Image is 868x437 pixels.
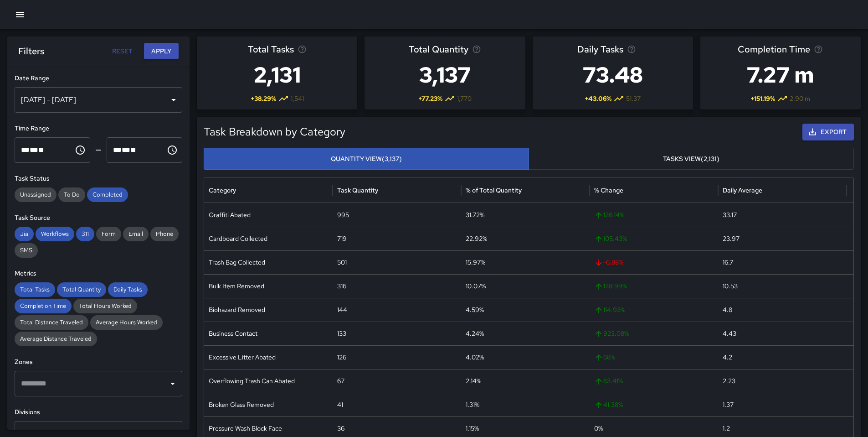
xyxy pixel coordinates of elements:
[150,227,179,241] div: Phone
[333,227,461,250] div: 719
[461,322,590,345] div: 4.24%
[333,345,461,369] div: 126
[418,94,442,103] span: + 77.23 %
[36,229,74,239] span: Workflows
[150,229,179,239] span: Phone
[594,322,714,345] span: 923.08 %
[333,298,461,322] div: 144
[15,302,72,311] span: Completion Time
[409,42,468,57] span: Total Quantity
[90,315,163,330] div: Average Hours Worked
[204,393,333,416] div: Broken Glass Removed
[718,369,847,393] div: 2.23
[90,318,163,327] span: Average Hours Worked
[204,274,333,298] div: Bulk Item Removed
[409,57,481,93] h3: 3,137
[108,285,148,294] span: Daily Tasks
[21,146,30,153] span: Hours
[333,322,461,345] div: 133
[73,299,137,313] div: Total Hours Worked
[594,275,714,298] span: 128.99 %
[204,227,333,250] div: Cardboard Collected
[15,332,97,346] div: Average Distance Traveled
[718,393,847,416] div: 1.37
[204,345,333,369] div: Excessive Litter Abated
[58,187,85,202] div: To Do
[461,393,590,416] div: 1.31%
[461,227,590,250] div: 22.92%
[461,203,590,227] div: 31.72%
[123,229,149,239] span: Email
[204,369,333,393] div: Overflowing Trash Can Abated
[204,125,690,139] h5: Task Breakdown by Category
[15,315,88,330] div: Total Distance Traveled
[627,45,636,54] svg: Average number of tasks per day in the selected period, compared to the previous period.
[204,148,529,170] button: Quantity View(3,137)
[461,298,590,322] div: 4.59%
[298,45,307,54] svg: Total number of tasks in the selected period, compared to the previous period.
[15,318,88,327] span: Total Distance Traveled
[87,190,128,199] span: Completed
[594,203,714,227] span: 126.14 %
[58,190,85,199] span: To Do
[57,285,106,294] span: Total Quantity
[594,186,623,194] div: % Change
[577,57,648,93] h3: 73.48
[163,141,181,159] button: Choose time, selected time is 11:59 PM
[577,42,623,57] span: Daily Tasks
[738,57,823,93] h3: 7.27 m
[130,146,136,153] span: Meridiem
[466,186,522,194] div: % of Total Quantity
[204,250,333,274] div: Trash Bag Collected
[122,146,130,153] span: Minutes
[626,94,641,103] span: 51.37
[333,369,461,393] div: 67
[15,187,56,202] div: Unassigned
[790,94,810,103] span: 2.90 m
[108,282,148,297] div: Daily Tasks
[15,246,38,255] span: SMS
[594,298,714,322] span: 114.93 %
[718,345,847,369] div: 4.2
[291,94,304,103] span: 1,541
[204,322,333,345] div: Business Contact
[461,369,590,393] div: 2.14%
[248,42,294,57] span: Total Tasks
[718,274,847,298] div: 10.53
[87,187,128,202] div: Completed
[594,251,714,274] span: -6.88 %
[718,298,847,322] div: 4.8
[814,45,823,54] svg: Average time taken to complete tasks in the selected period, compared to the previous period.
[15,227,34,241] div: Jia
[15,243,38,258] div: SMS
[594,227,714,250] span: 105.43 %
[15,357,182,367] h6: Zones
[30,146,38,153] span: Minutes
[594,369,714,393] span: 63.41 %
[738,42,810,57] span: Completion Time
[337,186,378,194] div: Task Quantity
[113,146,122,153] span: Hours
[15,73,182,83] h6: Date Range
[15,285,55,294] span: Total Tasks
[594,393,714,416] span: 41.38 %
[96,229,121,239] span: Form
[594,346,714,369] span: 68 %
[57,282,106,297] div: Total Quantity
[123,227,149,241] div: Email
[15,213,182,223] h6: Task Source
[718,203,847,227] div: 33.17
[71,141,89,159] button: Choose time, selected time is 12:00 AM
[461,345,590,369] div: 4.02%
[333,250,461,274] div: 501
[166,377,179,390] button: Open
[73,302,137,311] span: Total Hours Worked
[108,43,137,60] button: Reset
[472,45,481,54] svg: Total task quantity in the selected period, compared to the previous period.
[333,203,461,227] div: 995
[144,43,179,60] button: Apply
[718,322,847,345] div: 4.43
[15,334,97,343] span: Average Distance Traveled
[585,94,611,103] span: + 43.06 %
[96,227,121,241] div: Form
